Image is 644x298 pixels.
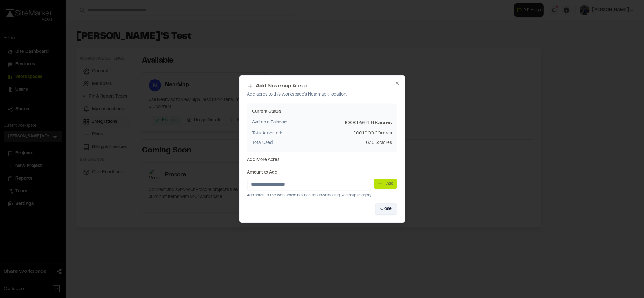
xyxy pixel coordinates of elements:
h5: Current Status [252,109,392,116]
p: Add acres to this workspace's Nearmap allocation. [247,92,397,98]
h5: Add More Acres [247,157,397,164]
p: Add acres to the workspace balance for downloading Nearmap imagery. [247,193,397,199]
span: Total Used: [252,140,273,147]
h2: Add Nearmap Acres [247,83,397,90]
button: Add [374,179,397,189]
button: Close [375,204,397,215]
label: Amount to Add [247,171,278,175]
span: 1000364.68 acres [344,119,392,128]
span: Total Allocated: [252,130,282,137]
span: Available Balance: [252,119,287,128]
span: 635.32 acres [366,140,392,147]
span: 1001000.00 acres [354,130,392,137]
